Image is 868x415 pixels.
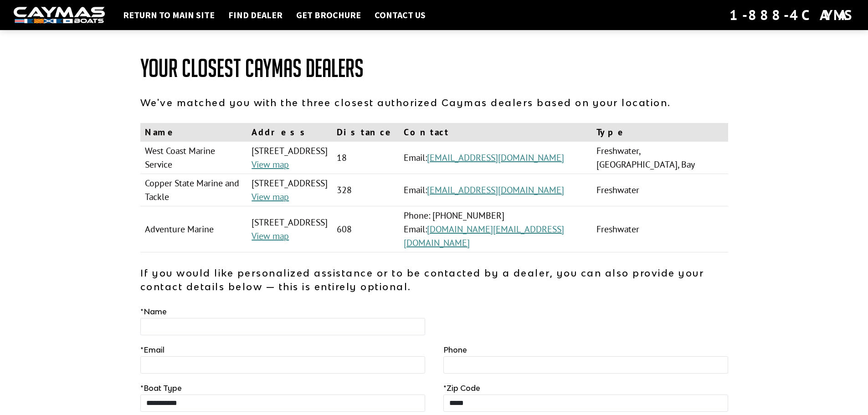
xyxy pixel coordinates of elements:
[399,206,591,252] td: Phone: [PHONE_NUMBER] Email:
[247,142,332,174] td: [STREET_ADDRESS]
[140,344,164,355] label: Email
[140,142,247,174] td: West Coast Marine Service
[252,191,289,203] a: View map
[252,230,289,242] a: View map
[247,123,332,142] th: Address
[592,206,728,252] td: Freshwater
[443,344,467,355] label: Phone
[404,223,564,249] a: [DOMAIN_NAME][EMAIL_ADDRESS][DOMAIN_NAME]
[252,159,289,170] a: View map
[140,266,728,293] p: If you would like personalized assistance or to be contacted by a dealer, you can also provide yo...
[332,174,399,206] td: 328
[399,174,591,206] td: Email:
[247,174,332,206] td: [STREET_ADDRESS]
[592,174,728,206] td: Freshwater
[140,383,182,394] label: Boat Type
[443,383,480,394] label: Zip Code
[140,55,728,82] h1: Your Closest Caymas Dealers
[592,142,728,174] td: Freshwater, [GEOGRAPHIC_DATA], Bay
[332,123,399,142] th: Distance
[332,142,399,174] td: 18
[592,123,728,142] th: Type
[332,206,399,252] td: 608
[399,142,591,174] td: Email:
[427,152,564,164] a: [EMAIL_ADDRESS][DOMAIN_NAME]
[140,206,247,252] td: Adventure Marine
[140,174,247,206] td: Copper State Marine and Tackle
[247,206,332,252] td: [STREET_ADDRESS]
[140,96,728,109] p: We've matched you with the three closest authorized Caymas dealers based on your location.
[224,9,287,21] a: Find Dealer
[140,123,247,142] th: Name
[399,123,591,142] th: Contact
[14,7,105,24] img: white-logo-c9c8dbefe5ff5ceceb0f0178aa75bf4bb51f6bca0971e226c86eb53dfe498488.png
[729,5,854,25] div: 1-888-4CAYMAS
[370,9,430,21] a: Contact Us
[427,184,564,196] a: [EMAIL_ADDRESS][DOMAIN_NAME]
[292,9,365,21] a: Get Brochure
[118,9,219,21] a: Return to main site
[140,306,167,317] label: Name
